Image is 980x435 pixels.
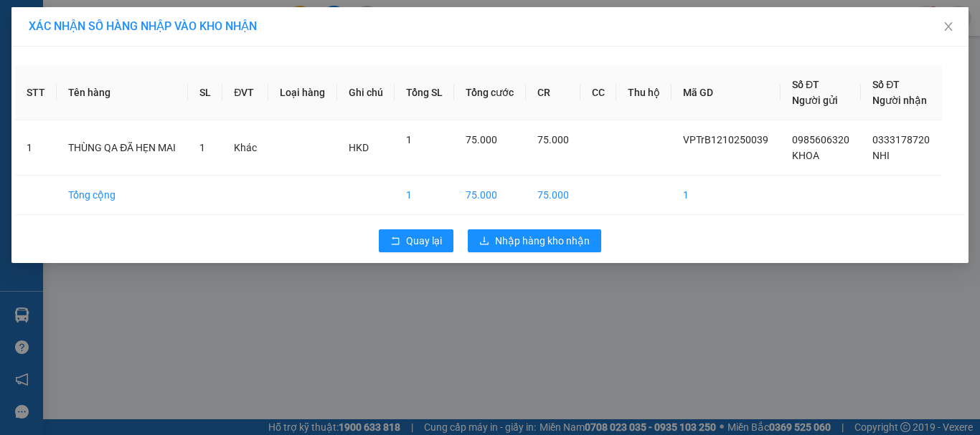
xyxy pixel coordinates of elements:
span: 0985606320 [792,134,849,145]
span: Nhập hàng kho nhận [495,233,590,249]
td: THÙNG QA ĐÃ HẸN MAI [57,120,188,176]
span: 1 [199,142,205,153]
th: Thu hộ [616,65,672,120]
span: rollback [390,236,400,247]
span: Số ĐT [872,79,900,90]
span: close [943,21,954,32]
th: Mã GD [672,65,781,120]
button: rollbackQuay lại [379,229,453,252]
button: Close [928,7,969,47]
th: ĐVT [222,65,268,120]
span: 1 [406,134,412,145]
span: Số ĐT [792,79,819,90]
span: Quay lại [406,233,442,249]
td: Tổng cộng [57,176,188,215]
th: CC [580,65,616,120]
th: STT [15,65,57,120]
td: 1 [672,176,781,215]
td: 1 [395,176,454,215]
span: HKD [349,142,369,153]
td: 75.000 [526,176,580,215]
th: Tên hàng [57,65,188,120]
th: Tổng cước [454,65,525,120]
span: download [479,236,489,247]
th: Tổng SL [395,65,454,120]
th: Ghi chú [337,65,395,120]
span: KHOA [792,150,819,161]
th: SL [188,65,222,120]
span: 75.000 [466,134,497,145]
td: 75.000 [454,176,525,215]
span: VPTrB1210250039 [683,134,768,145]
button: downloadNhập hàng kho nhận [468,229,601,252]
span: Người nhận [872,95,927,106]
td: 1 [15,120,57,176]
span: 0333178720 [872,134,930,145]
span: 75.000 [537,134,569,145]
span: Người gửi [792,95,838,106]
th: Loại hàng [268,65,336,120]
span: NHI [872,150,890,161]
td: Khác [222,120,268,176]
span: XÁC NHẬN SỐ HÀNG NHẬP VÀO KHO NHẬN [29,19,257,33]
th: CR [526,65,580,120]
